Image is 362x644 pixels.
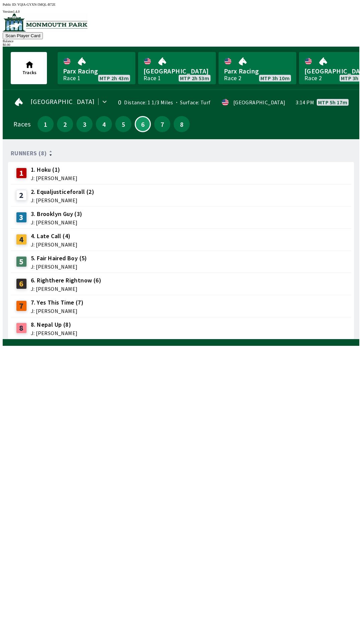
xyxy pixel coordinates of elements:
span: [GEOGRAPHIC_DATA] [31,99,95,104]
span: J: [PERSON_NAME] [31,242,77,247]
span: J: [PERSON_NAME] [31,220,82,225]
div: [GEOGRAPHIC_DATA] [233,100,286,105]
div: 1 [16,168,27,178]
span: MTP 5h 17m [318,100,347,105]
span: J: [PERSON_NAME] [31,286,101,291]
div: 6 [16,278,27,289]
div: 0 [114,100,121,105]
span: J: [PERSON_NAME] [31,198,94,203]
button: 4 [96,116,112,132]
div: Race 2 [224,75,241,81]
button: 5 [115,116,131,132]
span: MTP 3h 10m [260,75,290,81]
div: Race 1 [63,75,80,81]
span: 4 [98,122,110,126]
div: 4 [16,234,27,245]
span: 7. Yes This Time (7) [31,298,83,307]
span: 5. Fair Haired Boy (5) [31,254,87,263]
span: [GEOGRAPHIC_DATA] [143,67,210,75]
span: J: [PERSON_NAME] [31,264,87,269]
div: 2 [16,190,27,201]
div: Races [13,121,31,127]
a: [GEOGRAPHIC_DATA]Race 1MTP 2h 53m [138,52,216,84]
span: Runners (8) [11,151,47,156]
button: 1 [38,116,54,132]
a: Parx RacingRace 2MTP 3h 10m [219,52,296,84]
span: Distance: 1 1/3 Miles [124,99,173,106]
span: 6 [137,122,148,126]
span: YQIA-GYXN-5MQL-B72E [17,3,56,6]
button: 7 [154,116,170,132]
span: 8 [175,122,188,126]
span: 4. Late Call (4) [31,232,77,240]
span: 3. Brooklyn Guy (3) [31,210,82,218]
div: Version 1.4.0 [3,10,359,13]
span: 8. Nepal Up (8) [31,320,77,329]
span: 2. Equaljusticeforall (2) [31,187,94,196]
span: MTP 2h 53m [180,75,209,81]
span: J: [PERSON_NAME] [31,330,77,336]
div: $ 0.00 [3,43,359,47]
button: 6 [135,116,151,132]
div: 3 [16,212,27,223]
span: 1 [39,122,52,126]
span: 3 [78,122,91,126]
div: Public ID: [3,3,359,6]
span: 2 [59,122,71,126]
img: venue logo [3,13,87,32]
a: Parx RacingRace 1MTP 2h 43m [58,52,135,84]
span: 3:14 PM [296,100,314,105]
span: Surface: Turf [173,99,211,106]
span: J: [PERSON_NAME] [31,175,77,181]
div: Runners (8) [11,150,351,157]
div: 5 [16,256,27,267]
button: Scan Player Card [3,32,43,39]
button: 3 [76,116,93,132]
button: Tracks [11,52,47,84]
span: Tracks [22,69,37,75]
div: Race 1 [143,75,161,81]
span: 6. Righthere Rightnow (6) [31,276,101,285]
div: Race 2 [304,75,322,81]
button: 8 [174,116,190,132]
span: 5 [117,122,130,126]
div: 7 [16,301,27,311]
div: 8 [16,323,27,333]
span: J: [PERSON_NAME] [31,308,83,314]
div: Balance [3,39,359,43]
span: 1. Hoku (1) [31,165,77,174]
span: Parx Racing [63,67,130,75]
button: 2 [57,116,73,132]
span: 7 [156,122,169,126]
span: MTP 2h 43m [100,75,129,81]
span: Parx Racing [224,67,291,75]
